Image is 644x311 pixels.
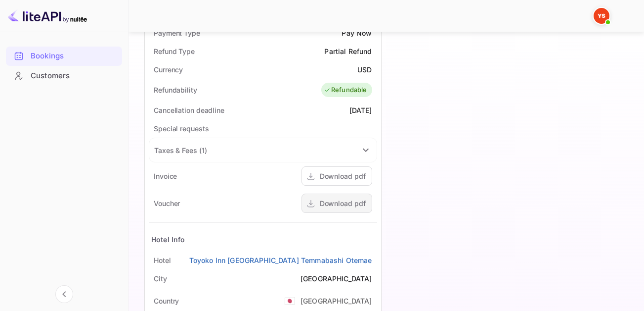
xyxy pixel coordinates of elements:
div: Bookings [31,51,117,62]
img: Yandex Support [594,8,609,24]
div: Taxes & Fees (1) [149,138,377,162]
div: Download pdf [320,171,366,181]
div: Voucher [154,198,180,208]
div: Special requests [154,123,209,134]
img: LiteAPI logo [8,8,87,24]
div: [GEOGRAPHIC_DATA] [301,296,372,306]
div: Pay Now [342,28,372,38]
div: Currency [154,64,183,75]
div: Invoice [154,171,177,181]
span: United States [284,292,296,310]
div: Refundable [324,85,367,95]
a: Bookings [6,47,122,65]
div: Refundability [154,85,197,95]
div: Partial Refund [324,46,372,56]
div: Country [154,296,179,306]
div: Payment Type [154,28,200,38]
div: Refund Type [154,46,195,56]
div: Taxes & Fees ( 1 ) [154,145,207,155]
a: Customers [6,66,122,85]
div: Customers [6,66,122,86]
div: [DATE] [349,105,372,115]
button: Collapse navigation [55,285,73,303]
div: City [154,273,167,284]
div: Cancellation deadline [154,105,224,115]
div: USD [357,64,372,75]
div: Download pdf [320,198,366,208]
div: Bookings [6,47,122,66]
div: Hotel Info [151,234,185,245]
div: Customers [31,70,117,82]
div: Hotel [154,255,171,265]
a: Toyoko Inn [GEOGRAPHIC_DATA] Temmabashi Otemae [189,255,372,265]
div: [GEOGRAPHIC_DATA] [301,273,372,284]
